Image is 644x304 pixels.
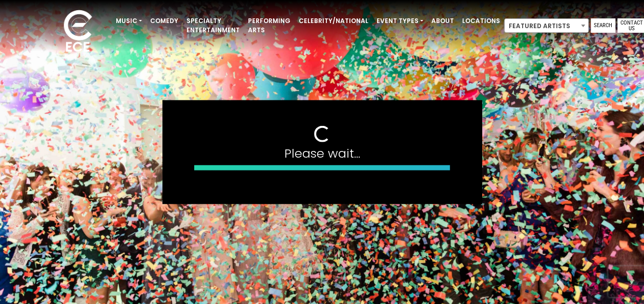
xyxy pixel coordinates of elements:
a: Celebrity/National [295,12,372,30]
h4: Please wait... [194,146,450,161]
a: Performing Arts [244,12,295,39]
a: Music [112,12,146,30]
a: Comedy [146,12,182,30]
a: Locations [458,12,504,30]
a: About [427,12,458,30]
span: Featured Artists [504,18,589,33]
a: Search [591,18,615,33]
img: ece_new_logo_whitev2-1.png [52,7,103,57]
a: Event Types [372,12,427,30]
span: Featured Artists [505,19,588,33]
a: Specialty Entertainment [182,12,244,39]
